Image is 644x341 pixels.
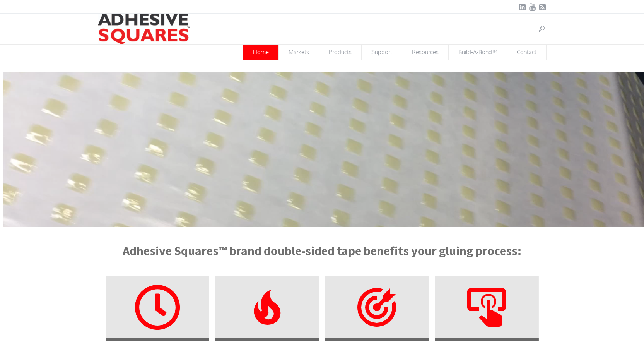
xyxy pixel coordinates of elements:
a: Build-A-Bond™ [449,45,507,60]
strong: Adhesive Squares™ brand double-sided tape benefits your gluing process: [123,243,521,259]
span: Markets [279,45,319,60]
img: Adhesive Squares™ [98,14,190,44]
a: YouTube [529,3,536,11]
span: Resources [402,45,448,60]
span: Build-A-Bond™ [449,45,507,60]
a: RSSFeed [539,3,547,11]
a: LinkedIn [519,3,526,11]
span: Support [362,45,402,60]
span: Contact [507,45,546,60]
span: Products [319,45,361,60]
a: Home [243,45,279,60]
a: Support [362,45,402,60]
span: Home [243,45,278,60]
